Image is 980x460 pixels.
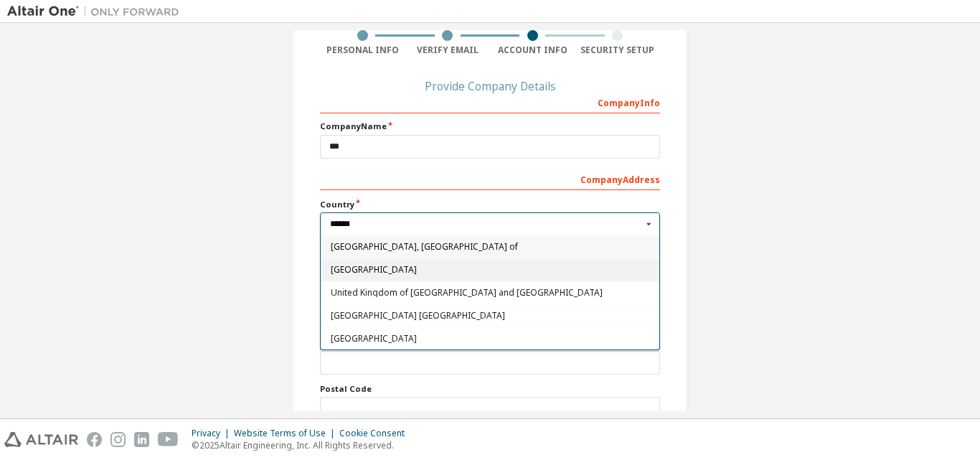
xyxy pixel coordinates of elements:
[158,432,179,447] img: youtube.svg
[331,243,650,251] span: [GEOGRAPHIC_DATA], [GEOGRAPHIC_DATA] of
[575,44,661,56] div: Security Setup
[331,266,650,274] span: [GEOGRAPHIC_DATA]
[192,428,234,439] div: Privacy
[320,44,405,56] div: Personal Info
[320,121,660,132] label: Company Name
[234,428,339,439] div: Website Terms of Use
[320,383,660,395] label: Postal Code
[339,428,413,439] div: Cookie Consent
[320,199,660,210] label: Country
[320,82,660,90] div: Provide Company Details
[110,432,126,447] img: instagram.svg
[405,44,491,56] div: Verify Email
[331,334,650,343] span: [GEOGRAPHIC_DATA]
[87,432,102,447] img: facebook.svg
[320,90,660,113] div: Company Info
[134,432,149,447] img: linkedin.svg
[331,311,650,320] span: [GEOGRAPHIC_DATA] [GEOGRAPHIC_DATA]
[7,4,187,19] img: Altair One
[331,288,650,297] span: United Kingdom of [GEOGRAPHIC_DATA] and [GEOGRAPHIC_DATA]
[192,439,413,451] p: © 2025 Altair Engineering, Inc. All Rights Reserved.
[320,167,660,190] div: Company Address
[4,432,78,447] img: altair_logo.svg
[490,44,575,56] div: Account Info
